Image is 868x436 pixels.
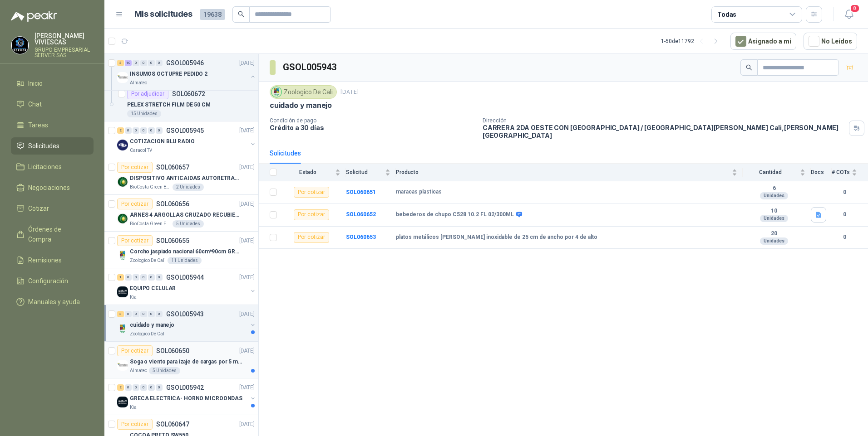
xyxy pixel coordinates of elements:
[35,33,94,45] p: [PERSON_NAME] VIVIESCAS
[130,70,207,78] p: INSUMOS OCTUPRE PEDIDO 2
[239,200,255,208] p: [DATE]
[125,384,132,391] div: 0
[28,224,85,244] span: Órdenes de Compra
[743,164,811,181] th: Cantidad
[130,294,137,301] p: Kia
[117,176,128,187] img: Company Logo
[11,116,94,134] a: Tareas
[28,162,62,172] span: Licitaciones
[294,232,329,243] div: Por cotizar
[760,192,788,199] div: Unidades
[743,185,805,192] b: 6
[294,187,329,198] div: Por cotizar
[127,101,211,109] p: PELEX STRETCH FILM DE 50 CM
[239,237,255,245] p: [DATE]
[140,60,147,66] div: 0
[140,384,147,391] div: 0
[104,158,258,195] a: Por cotizarSOL060657[DATE] Company LogoDISPOSITIVO ANTICAIDAS AUTORETRACTILBioCosta Green Energy ...
[294,209,329,220] div: Por cotizar
[130,147,152,154] p: Caracol TV
[148,311,155,317] div: 0
[168,257,202,264] div: 11 Unidades
[117,274,124,281] div: 1
[117,323,128,334] img: Company Logo
[166,274,204,281] p: GSOL005944
[127,88,168,99] div: Por adjudicar
[239,383,255,392] p: [DATE]
[117,140,128,150] img: Company Logo
[133,127,139,134] div: 0
[156,127,163,134] div: 0
[11,252,94,269] a: Remisiones
[166,127,204,134] p: GSOL005945
[166,384,204,391] p: GSOL005942
[140,311,147,317] div: 0
[117,382,256,411] a: 2 0 0 0 0 0 GSOL005942[DATE] Company LogoGRECA ELECTRICA- HORNO MICROONDASKia
[11,221,94,248] a: Órdenes de Compra
[832,233,857,242] b: 0
[11,75,94,92] a: Inicio
[133,60,139,66] div: 0
[346,164,396,181] th: Solicitud
[172,91,205,97] p: SOL060672
[28,78,43,88] span: Inicio
[117,213,128,224] img: Company Logo
[148,60,155,66] div: 0
[28,255,62,265] span: Remisiones
[148,384,155,391] div: 0
[396,169,730,175] span: Producto
[730,33,796,50] button: Asignado a mi
[156,60,163,66] div: 0
[743,208,805,215] b: 10
[117,127,124,134] div: 2
[270,101,332,110] p: cuidado y manejo
[239,163,255,172] p: [DATE]
[104,85,258,121] a: Por adjudicarSOL060672PELEX STRETCH FILM DE 50 CM15 Unidades
[270,85,337,99] div: Zoologico De Cali
[28,183,70,193] span: Negociaciones
[117,345,153,356] div: Por cotizar
[239,273,255,282] p: [DATE]
[117,58,256,87] a: 3 10 0 0 0 0 GSOL005946[DATE] Company LogoINSUMOS OCTUPRE PEDIDO 2Almatec
[282,164,346,181] th: Estado
[396,164,743,181] th: Producto
[346,234,376,240] b: SOL060653
[743,230,805,237] b: 20
[270,124,475,131] p: Crédito a 30 días
[832,164,868,181] th: # COTs
[117,162,153,173] div: Por cotizar
[200,9,225,20] span: 19638
[11,200,94,217] a: Cotizar
[841,6,857,23] button: 8
[130,211,243,219] p: ARNES 4 ARGOLLAS CRUZADO RECUBIERTO PVC
[140,274,147,281] div: 0
[11,272,94,290] a: Configuración
[117,250,128,261] img: Company Logo
[760,215,788,222] div: Unidades
[340,88,359,97] p: [DATE]
[156,421,189,427] p: SOL060647
[850,4,860,13] span: 8
[130,284,176,293] p: EQUIPO CELULAR
[270,148,301,158] div: Solicitudes
[156,348,189,354] p: SOL060650
[346,211,376,218] b: SOL060652
[28,276,68,286] span: Configuración
[746,64,752,71] span: search
[156,274,163,281] div: 0
[104,232,258,268] a: Por cotizarSOL060655[DATE] Company LogoCorcho jaspiado nacional 60cm*90cm GROSOR 8MMZoologico De ...
[130,247,243,256] p: Corcho jaspiado nacional 60cm*90cm GROSOR 8MM
[346,189,376,195] a: SOL060651
[133,311,139,317] div: 0
[130,394,242,403] p: GRECA ELECTRICA- HORNO MICROONDAS
[483,117,845,124] p: Dirección
[282,169,333,175] span: Estado
[11,37,29,54] img: Company Logo
[117,72,128,83] img: Company Logo
[832,188,857,197] b: 0
[239,420,255,429] p: [DATE]
[283,60,338,74] h3: GSOL005943
[396,189,442,196] b: maracas plasticas
[117,286,128,297] img: Company Logo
